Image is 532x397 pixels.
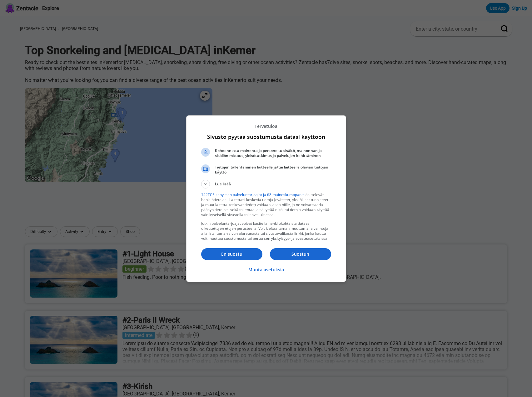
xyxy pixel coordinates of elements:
span: Tietojen tallentaminen laitteelle ja/tai laitteella olevien tietojen käyttö [215,165,331,175]
span: Kohdennettu mainonta ja personoitu sisältö, mainonnan ja sisällön mittaus, yleisötutkimus ja palv... [215,148,331,158]
p: käsittelevät henkilötietojasi. Laitettasi koskevia tietoja (evästeet, yksilölliset tunnisteet ja ... [201,192,331,217]
p: En suostu [201,251,262,257]
p: Muuta asetuksia [248,267,284,273]
a: 142TCF-kehyksen palveluntarjoajat ja 68 mainoskumppanit [201,192,304,197]
p: Suostun [270,251,331,257]
p: Jotkin palveluntarjoajat voivat käsitellä henkilökohtaista dataasi oikeutettujen etujen perusteel... [201,221,331,241]
div: Sivusto pyytää suostumusta datasi käyttöön [186,115,346,282]
button: En suostu [201,248,262,260]
p: Tervetuloa [201,123,331,129]
button: Lue lisää [201,180,331,188]
span: Lue lisää [215,181,231,188]
h1: Sivusto pyytää suostumusta datasi käyttöön [201,133,331,140]
button: Muuta asetuksia [248,263,284,277]
button: Suostun [270,248,331,260]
